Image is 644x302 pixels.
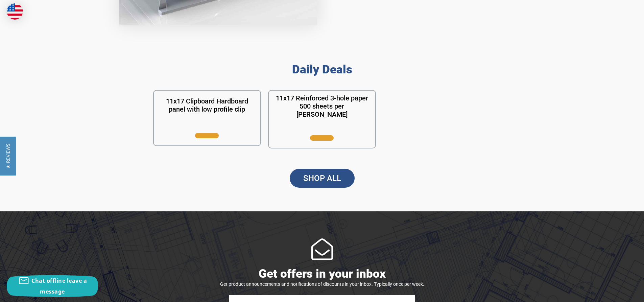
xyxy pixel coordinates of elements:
[159,97,256,113] h1: 11x17 Clipboard Hardboard panel with low profile clip
[31,277,87,295] span: Chat offline leave a message
[588,284,644,302] iframe: Google Customer Reviews
[7,3,23,20] img: duty and tax information for United States
[311,238,333,260] div: Rocket
[274,94,371,118] h1: 11x17 Reinforced 3-hole paper 500 sheets per [PERSON_NAME]
[290,169,355,188] a: SHOP ALL
[7,275,98,297] button: Chat offline leave a message
[153,267,491,281] h2: Get offers in your inbox
[153,63,491,76] h2: Daily Deals
[220,281,424,287] span: Get product announcements and notifications of discounts in your inbox. Typically once per week.
[5,143,11,169] span: ★ Reviews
